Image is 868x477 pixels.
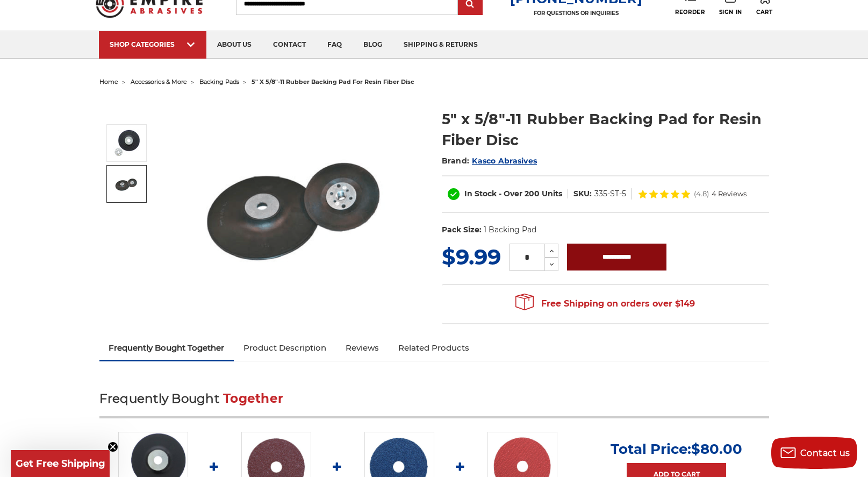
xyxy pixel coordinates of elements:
span: (4.8) [694,190,709,197]
a: Reviews [336,336,389,360]
a: Kasco Abrasives [472,156,537,166]
a: Frequently Bought Together [99,336,234,360]
a: accessories & more [131,78,187,86]
div: SHOP CATEGORIES [110,40,196,48]
p: Total Price: [611,440,742,458]
img: 5 Inch Backing Pad for resin fiber disc with 5/8"-11 locking nut rubber [191,97,406,314]
span: Cart [756,9,772,16]
span: Contact us [800,448,850,458]
a: blog [353,31,393,59]
dt: SKU: [573,188,592,200]
span: Sign In [719,9,742,16]
button: Contact us [771,437,857,469]
a: Related Products [389,336,479,360]
dd: 335-ST-5 [594,188,626,200]
span: Together [223,391,283,406]
a: Product Description [234,336,336,360]
a: faq [317,31,353,59]
span: 5" x 5/8"-11 rubber backing pad for resin fiber disc [252,78,414,86]
img: 5 Inch Backing Pad for resin fiber disc with 5/8"-11 locking nut rubber [113,130,140,156]
a: home [99,78,118,86]
span: Get Free Shipping [16,458,105,469]
span: In Stock [464,189,497,198]
span: Free Shipping on orders over $149 [515,293,695,315]
span: - Over [499,189,522,198]
dd: 1 Backing Pad [484,224,536,236]
span: Units [542,189,562,198]
span: $9.99 [442,244,501,270]
a: backing pads [199,78,239,86]
img: rubber backing pad for rfd [113,170,140,197]
span: Brand: [442,156,470,166]
span: $80.00 [691,440,742,458]
span: Frequently Bought [99,391,219,406]
dt: Pack Size: [442,224,482,236]
span: 4 Reviews [712,190,747,197]
p: FOR QUESTIONS OR INQUIRIES [510,10,642,17]
a: contact [262,31,317,59]
button: Close teaser [107,442,118,452]
a: shipping & returns [393,31,489,59]
h1: 5" x 5/8"-11 Rubber Backing Pad for Resin Fiber Disc [442,109,769,151]
span: 200 [525,189,540,198]
a: about us [206,31,262,59]
div: Get Free ShippingClose teaser [11,450,110,477]
span: Reorder [675,9,705,16]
